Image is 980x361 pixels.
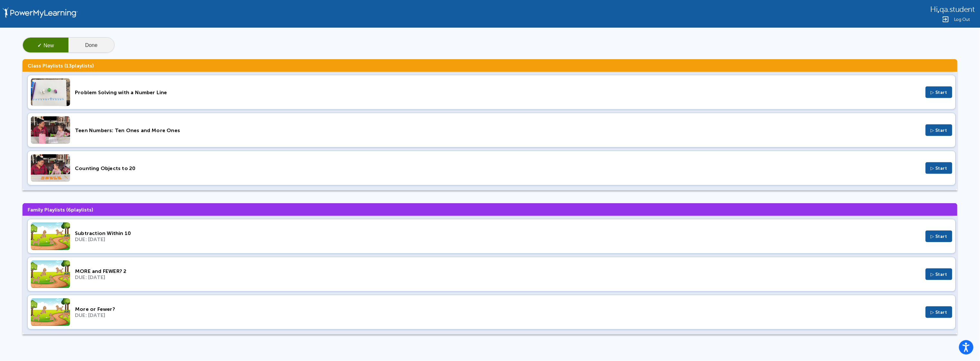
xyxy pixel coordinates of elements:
[31,154,70,182] img: Thumbnail
[66,63,72,69] span: 13
[931,90,948,95] span: ▷ Start
[926,124,953,136] button: ▷ Start
[75,127,921,133] div: Teen Numbers: Ten Ones and More Ones
[926,306,953,318] button: ▷ Start
[931,128,948,133] span: ▷ Start
[37,43,41,48] span: ✓
[930,5,975,14] div: ,
[931,234,948,239] span: ▷ Start
[75,274,921,280] div: DUE: [DATE]
[31,222,70,250] img: Thumbnail
[930,5,938,14] span: Hi
[75,230,921,236] div: Subtraction Within 10
[75,165,921,171] div: Counting Objects to 20
[926,162,953,174] button: ▷ Start
[31,298,70,326] img: Thumbnail
[75,312,921,318] div: DUE: [DATE]
[75,236,921,242] div: DUE: [DATE]
[931,272,948,277] span: ▷ Start
[23,38,68,53] button: ✓New
[75,89,921,95] div: Problem Solving with a Number Line
[940,5,975,14] span: qa.student
[953,332,975,356] iframe: Chat
[954,17,970,22] span: Log Out
[926,230,953,242] button: ▷ Start
[931,166,948,171] span: ▷ Start
[31,78,70,106] img: Thumbnail
[75,268,921,274] div: MORE and FEWER? 2
[75,306,921,312] div: More or Fewer?
[68,207,71,213] span: 6
[942,15,949,23] img: Logout Icon
[68,38,114,53] button: Done
[926,86,953,98] button: ▷ Start
[931,310,948,315] span: ▷ Start
[926,268,953,280] button: ▷ Start
[23,59,957,72] h3: Class Playlists ( playlists)
[23,203,957,216] h3: Family Playlists ( playlists)
[31,260,70,288] img: Thumbnail
[31,116,70,144] img: Thumbnail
